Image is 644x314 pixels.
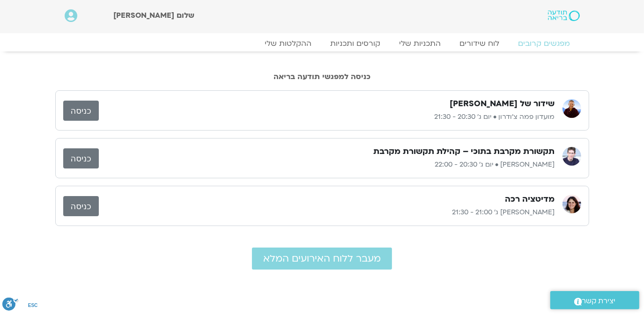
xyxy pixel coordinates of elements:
[582,295,616,307] span: יצירת קשר
[321,39,390,48] a: קורסים ותכניות
[563,147,581,166] img: ערן טייכר
[263,253,381,264] span: מעבר ללוח האירועים המלא
[55,73,589,81] h2: כניסה למפגשי תודעה בריאה
[63,148,99,168] a: כניסה
[374,146,555,157] h3: תקשורת מקרבת בתוכי – קהילת תקשורת מקרבת
[252,248,392,270] a: מעבר ללוח האירועים המלא
[550,291,639,309] a: יצירת קשר
[450,98,555,110] h3: שידור של [PERSON_NAME]
[390,39,451,48] a: התכניות שלי
[63,196,99,216] a: כניסה
[65,39,580,48] nav: Menu
[99,111,555,123] p: מועדון פמה צ'ודרון • יום ג׳ 20:30 - 21:30
[563,195,581,213] img: מיכל גורל
[63,101,99,121] a: כניסה
[99,159,555,170] p: [PERSON_NAME] • יום ג׳ 20:30 - 22:00
[256,39,321,48] a: ההקלטות שלי
[505,194,555,205] h3: מדיטציה רכה
[451,39,509,48] a: לוח שידורים
[563,99,581,118] img: מועדון פמה צ'ודרון
[113,10,194,21] span: שלום [PERSON_NAME]
[509,39,580,48] a: מפגשים קרובים
[99,207,555,218] p: [PERSON_NAME] ג׳ 21:00 - 21:30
